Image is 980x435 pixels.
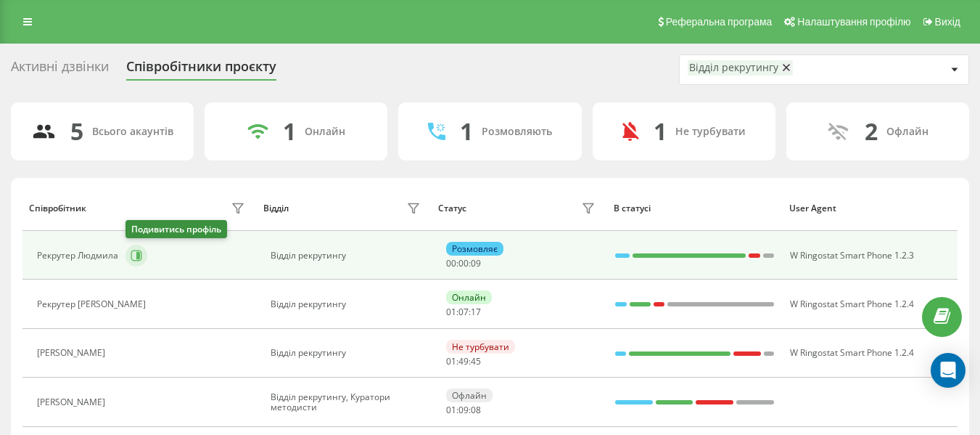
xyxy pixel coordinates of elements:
div: 5 [70,118,83,145]
div: Відділ [263,203,289,214]
div: : : [446,405,481,415]
div: Відділ рекрутингу [689,62,778,74]
div: Онлайн [446,290,492,304]
span: 01 [446,355,456,367]
div: 1 [283,118,296,145]
div: Співробітник [29,203,86,214]
div: 1 [654,118,667,145]
div: : : [446,357,481,367]
div: 2 [865,118,878,145]
div: [PERSON_NAME] [37,348,109,358]
div: Статус [438,203,466,214]
div: Рекрутер Людмила [37,251,122,261]
div: Не турбувати [675,126,746,138]
span: 17 [471,306,481,318]
span: 00 [446,257,456,269]
span: W Ringostat Smart Phone 1.2.3 [790,249,914,261]
span: Налаштування профілю [797,16,910,28]
div: Відділ рекрутингу, Куратори методисти [271,392,424,413]
div: Розмовляє [446,242,503,256]
div: Активні дзвінки [11,59,109,81]
div: Рекрутер [PERSON_NAME] [37,299,149,309]
div: Відділ рекрутингу [271,251,424,261]
span: 08 [471,404,481,416]
div: Open Intercom Messenger [931,353,965,388]
div: Всього акаунтів [92,126,173,138]
div: Не турбувати [446,340,515,354]
div: : : [446,307,481,317]
span: 00 [458,257,469,269]
div: Подивитись профіль [125,220,227,238]
div: [PERSON_NAME] [37,397,109,407]
div: User Agent [789,203,951,214]
span: W Ringostat Smart Phone 1.2.4 [790,346,914,359]
span: 01 [446,306,456,318]
span: 49 [458,355,469,367]
div: Офлайн [886,126,928,138]
div: : : [446,259,481,269]
div: Розмовляють [482,126,552,138]
div: Відділ рекрутингу [271,299,424,309]
span: 09 [471,257,481,269]
span: 45 [471,355,481,367]
div: Офлайн [446,389,493,402]
div: Відділ рекрутингу [271,348,424,358]
div: Співробітники проєкту [126,59,276,81]
span: 09 [458,404,469,416]
span: 07 [458,306,469,318]
span: Вихід [935,16,960,28]
span: W Ringostat Smart Phone 1.2.4 [790,298,914,310]
div: В статусі [614,203,775,214]
div: 1 [460,118,473,145]
span: 01 [446,404,456,416]
div: Онлайн [305,126,345,138]
span: Реферальна програма [666,16,773,28]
